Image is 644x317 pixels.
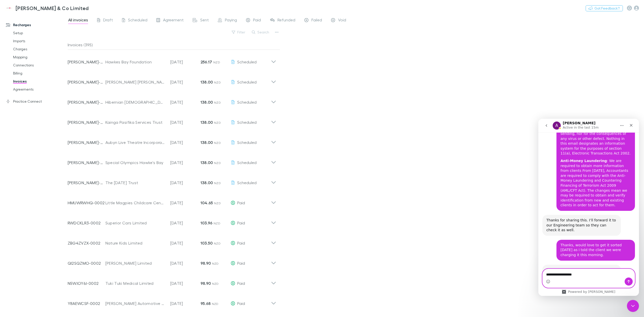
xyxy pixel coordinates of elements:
[163,17,184,24] span: Agreement
[64,171,280,191] div: [PERSON_NAME]-0054The [DATE] Trust[DATE]138.00 NZDScheduled
[1,97,72,105] a: Practice Connect
[64,110,280,130] div: [PERSON_NAME]-0008Kainga Pasifika Services Trust[DATE]138.00 NZDScheduled
[338,17,346,24] span: Void
[1,21,72,29] a: Recharges
[68,200,105,206] p: HMUWRWHQ-0002
[128,17,147,24] span: Scheduled
[105,200,165,206] div: Little Magpies Childcare Centre Little Magpies Childcare Services Limited
[237,241,245,245] span: Paid
[586,5,623,11] button: Got Feedback?
[237,120,257,125] span: Scheduled
[64,50,280,70] div: [PERSON_NAME]-0095Hawkes Bay Foundation[DATE]256.17 NZDScheduled
[253,17,261,24] span: Paid
[64,251,280,271] div: QI2SQZMO-0002[PERSON_NAME] Limited[DATE]98.90 NZDPaid
[200,180,213,185] strong: 138.00
[200,17,209,24] span: Sent
[105,160,165,166] div: Special Olympics Hawke's Bay
[237,59,257,64] span: Scheduled
[214,181,221,185] span: NZD
[170,180,200,186] p: [DATE]
[8,69,72,77] a: Billing
[170,79,200,85] p: [DATE]
[214,141,221,145] span: NZD
[225,17,237,24] span: Paying
[170,260,200,266] p: [DATE]
[64,211,280,231] div: RWDCKLR3-0002Superior Cars Limited[DATE]103.96 NZDPaid
[5,5,14,11] img: Epplett & Co Limited's Logo
[170,160,200,166] p: [DATE]
[237,100,257,104] span: Scheduled
[68,119,105,125] p: [PERSON_NAME]-0008
[237,200,245,205] span: Paid
[200,301,211,306] strong: 95.68
[200,80,213,85] strong: 138.00
[105,260,165,266] div: [PERSON_NAME] Limited
[200,261,211,266] strong: 98.90
[213,60,220,64] span: NZD
[8,45,72,53] a: Charges
[16,5,89,11] h3: [PERSON_NAME] & Co Limited
[64,90,280,110] div: [PERSON_NAME]-0052Hibernian [DEMOGRAPHIC_DATA] Benefit Society Branch 172[DATE]138.00 NZDScheduled
[200,59,212,64] strong: 256.17
[8,29,72,37] a: Setup
[2,2,92,14] a: [PERSON_NAME] & Co Limited
[64,231,280,251] div: ZBG4ZVZX-0002Nature Kids Limited[DATE]103.50 NZDPaid
[212,302,219,306] span: NZD
[214,201,221,205] span: NZD
[105,119,165,125] div: Kainga Pasifika Services Trust
[214,121,221,125] span: NZD
[200,100,213,105] strong: 138.00
[214,101,221,104] span: NZD
[8,61,72,69] a: Connections
[237,140,257,145] span: Scheduled
[68,139,105,145] p: [PERSON_NAME]-0032
[105,300,165,306] div: [PERSON_NAME] Automotive Limited
[170,200,200,206] p: [DATE]
[237,301,245,306] span: Paid
[237,281,245,286] span: Paid
[538,119,639,296] iframe: Intercom live chat
[105,280,165,286] div: Tuki Tuki Medical Limited
[68,17,88,24] span: All invoices
[229,29,248,35] button: Filter
[68,220,105,226] p: RWDCKLR3-0002
[8,53,72,61] a: Mapping
[105,220,165,226] div: Superior Cars Limited
[200,241,213,246] strong: 103.50
[105,139,165,145] div: Aubyn Live Theatre Incorporated
[68,160,105,166] p: [PERSON_NAME]-0097
[8,85,72,93] a: Agreements
[68,180,105,186] p: [PERSON_NAME]-0054
[214,242,221,245] span: NZD
[68,260,105,266] p: QI2SQZMO-0002
[200,160,213,165] strong: 138.00
[8,77,72,85] a: Invoices
[68,300,105,306] p: Y8AEWCSF-0002
[64,70,280,90] div: [PERSON_NAME]-0106[PERSON_NAME] [PERSON_NAME][DATE]138.00 NZDScheduled
[170,240,200,246] p: [DATE]
[170,220,200,226] p: [DATE]
[237,220,245,225] span: Paid
[200,220,213,225] strong: 103.96
[170,280,200,286] p: [DATE]
[64,271,280,291] div: N5WJOY6J-0002Tuki Tuki Medical Limited[DATE]98.90 NZDPaid
[103,17,113,24] span: Draft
